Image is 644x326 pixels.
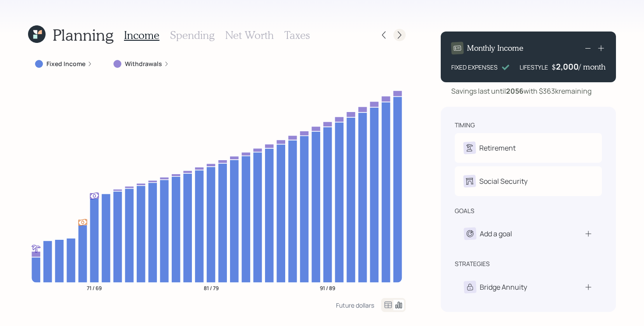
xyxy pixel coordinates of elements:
label: Withdrawals [125,60,162,68]
div: strategies [455,259,490,268]
div: FIXED EXPENSES [451,63,498,72]
div: Bridge Annuity [480,282,527,292]
div: timing [455,121,475,130]
tspan: 91 / 89 [320,284,335,291]
div: Savings last until with $363k remaining [451,86,591,96]
div: Add a goal [480,228,512,239]
h3: Income [124,29,159,42]
h4: Monthly Income [467,43,524,53]
h3: Spending [170,29,215,42]
tspan: 71 / 69 [87,284,102,291]
tspan: 81 / 79 [204,284,219,291]
h4: / month [579,62,605,72]
div: LIFESTYLE [520,63,548,72]
h1: Planning [53,25,113,44]
div: Future dollars [336,301,374,309]
h3: Net Worth [225,29,274,42]
label: Fixed Income [46,60,85,68]
b: 2056 [506,86,524,96]
h3: Taxes [284,29,310,42]
h4: $ [552,62,556,72]
div: Social Security [479,176,527,186]
div: goals [455,207,474,215]
div: 2,000 [556,61,579,72]
div: Retirement [479,143,516,153]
